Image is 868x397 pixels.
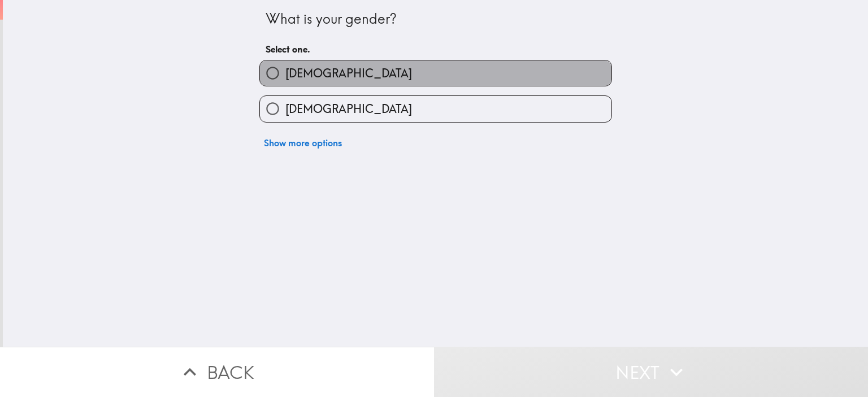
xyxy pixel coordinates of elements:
[259,132,346,154] button: Show more options
[260,60,611,86] button: [DEMOGRAPHIC_DATA]
[266,43,606,55] h6: Select one.
[434,347,868,397] button: Next
[266,10,606,29] div: What is your gender?
[285,101,412,117] span: [DEMOGRAPHIC_DATA]
[285,66,412,81] span: [DEMOGRAPHIC_DATA]
[260,96,611,121] button: [DEMOGRAPHIC_DATA]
